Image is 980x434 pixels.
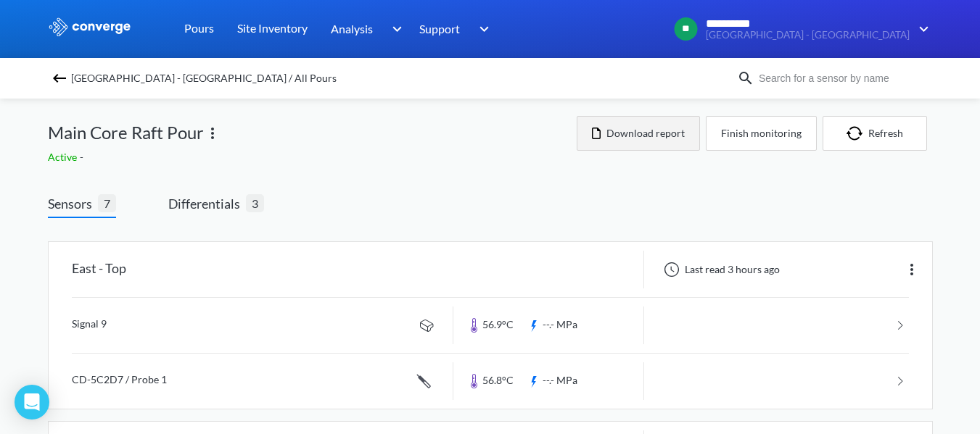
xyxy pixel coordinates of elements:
div: Last read 3 hours ago [656,261,784,278]
img: icon-search.svg [737,70,754,87]
span: 3 [246,194,264,212]
img: backspace.svg [51,70,68,87]
span: 7 [98,194,116,212]
img: logo_ewhite.svg [48,17,132,36]
span: Differentials [168,193,246,214]
span: [GEOGRAPHIC_DATA] - [GEOGRAPHIC_DATA] / All Pours [71,68,337,88]
img: icon-file.svg [592,128,601,139]
div: East - Top [72,251,126,288]
button: Finish monitoring [706,116,817,151]
img: downArrow.svg [470,20,493,38]
span: Analysis [331,20,373,38]
img: icon-refresh.svg [847,126,868,141]
img: downArrow.svg [910,20,933,38]
span: Active [48,151,80,163]
div: Open Intercom Messenger [15,385,49,420]
img: more.svg [204,125,221,142]
span: - [80,151,86,163]
span: Sensors [48,193,98,214]
span: [GEOGRAPHIC_DATA] - [GEOGRAPHIC_DATA] [706,30,910,41]
img: more.svg [903,261,921,278]
input: Search for a sensor by name [754,70,930,86]
span: Main Core Raft Pour [48,119,204,146]
span: Support [419,20,460,38]
button: Download report [577,116,700,151]
img: downArrow.svg [382,20,405,38]
button: Refresh [823,116,927,151]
